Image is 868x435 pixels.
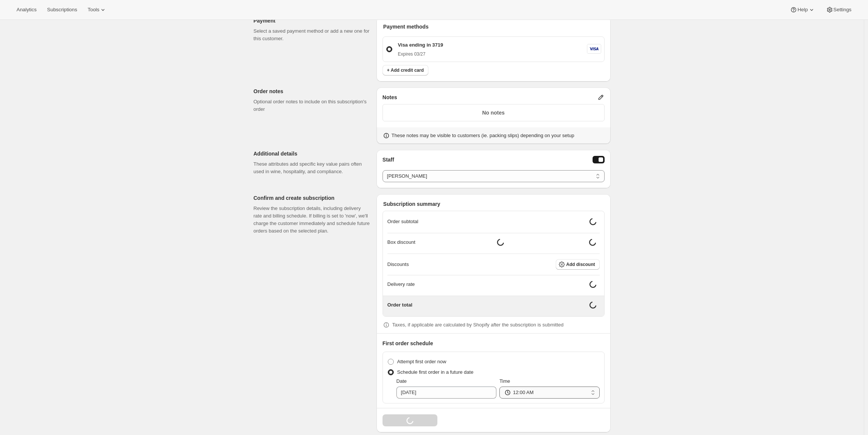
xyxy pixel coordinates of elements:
[397,369,473,375] span: Schedule first order in a future date
[383,94,397,101] span: Notes
[254,17,370,24] p: Payment
[396,378,407,384] span: Date
[499,378,510,384] span: Time
[566,261,595,267] span: Add discount
[254,205,370,235] p: Review the subscription details, including delivery rate and billing schedule. If billing is set ...
[398,51,443,57] p: Expires 03/27
[254,150,370,157] p: Additional details
[17,7,36,13] span: Analytics
[396,387,496,399] input: MM-DD-YYYY
[387,281,415,290] p: Delivery rate
[387,109,600,116] p: No notes
[556,259,600,270] button: Add discount
[383,156,394,164] span: Staff
[383,23,605,30] p: Payment methods
[392,321,564,329] p: Taxes, if applicable are calculated by Shopify after the subscription is submitted
[383,200,605,208] p: Subscription summary
[398,41,443,49] p: Visa ending in 3719
[821,5,856,15] button: Settings
[397,359,446,364] span: Attempt first order now
[42,5,82,15] button: Subscriptions
[88,7,99,13] span: Tools
[593,156,605,163] button: Staff Selector
[254,160,370,175] p: These attributes add specific key value pairs often used in wine, hospitality, and compliance.
[83,5,111,15] button: Tools
[383,65,428,76] button: + Add credit card
[12,5,41,15] button: Analytics
[254,88,370,95] p: Order notes
[797,7,808,13] span: Help
[47,7,77,13] span: Subscriptions
[392,132,574,139] p: These notes may be visible to customers (ie. packing slips) depending on your setup
[387,261,409,268] p: Discounts
[833,7,851,13] span: Settings
[387,67,424,73] span: + Add credit card
[254,98,370,113] p: Optional order notes to include on this subscription's order
[254,194,370,202] p: Confirm and create subscription
[387,239,415,248] p: Box discount
[383,340,605,347] p: First order schedule
[387,218,418,228] p: Order subtotal
[254,27,370,42] p: Select a saved payment method or add a new one for this customer.
[785,5,820,15] button: Help
[387,301,412,311] p: Order total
